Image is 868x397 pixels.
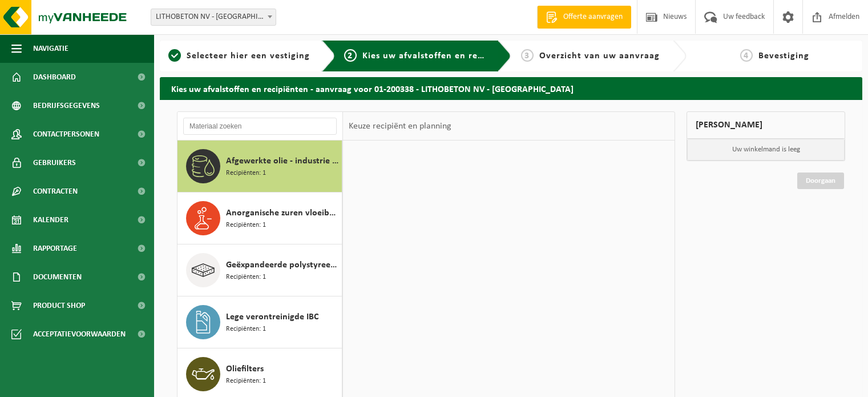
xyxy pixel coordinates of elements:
[560,11,625,23] span: Offerte aanvragen
[33,149,76,177] span: Gebruikers
[177,141,342,193] button: Afgewerkte olie - industrie in 200lt Recipiënten: 1
[226,272,266,283] span: Recipiënten: 1
[740,49,753,62] span: 4
[362,51,519,61] span: Kies uw afvalstoffen en recipiënten
[33,206,68,234] span: Kalender
[797,173,844,189] a: Doorgaan
[226,206,339,220] span: Anorganische zuren vloeibaar in kleinverpakking
[33,120,99,149] span: Contactpersonen
[687,139,845,161] p: Uw winkelmand is leeg
[343,112,457,141] div: Keuze recipiënt en planning
[226,310,318,324] span: Lege verontreinigde IBC
[33,91,100,120] span: Bedrijfsgegevens
[177,296,342,348] button: Lege verontreinigde IBC Recipiënten: 1
[177,244,342,296] button: Geëxpandeerde polystyreen (EPS) verpakking (< 1 m² per stuk), recycleerbaar Recipiënten: 1
[183,118,337,135] input: Materiaal zoeken
[226,258,339,272] span: Geëxpandeerde polystyreen (EPS) verpakking (< 1 m² per stuk), recycleerbaar
[539,51,660,61] span: Overzicht van uw aanvraag
[168,49,181,62] span: 1
[33,234,77,263] span: Rapportage
[33,34,68,63] span: Navigatie
[687,111,845,139] div: [PERSON_NAME]
[33,320,126,348] span: Acceptatievoorwaarden
[33,291,85,320] span: Product Shop
[537,6,631,29] a: Offerte aanvragen
[226,362,264,376] span: Oliefilters
[177,193,342,244] button: Anorganische zuren vloeibaar in kleinverpakking Recipiënten: 1
[160,77,862,99] h2: Kies uw afvalstoffen en recipiënten - aanvraag voor 01-200338 - LITHOBETON NV - [GEOGRAPHIC_DATA]
[758,51,809,61] span: Bevestiging
[33,63,76,91] span: Dashboard
[187,51,310,61] span: Selecteer hier een vestiging
[151,9,276,25] span: LITHOBETON NV - SNAASKERKE
[521,49,534,62] span: 3
[226,376,266,387] span: Recipiënten: 1
[151,9,276,26] span: LITHOBETON NV - SNAASKERKE
[226,220,266,231] span: Recipiënten: 1
[33,263,82,291] span: Documenten
[344,49,357,62] span: 2
[33,177,78,206] span: Contracten
[226,324,266,335] span: Recipiënten: 1
[165,49,313,63] a: 1Selecteer hier een vestiging
[226,168,266,179] span: Recipiënten: 1
[226,154,339,168] span: Afgewerkte olie - industrie in 200lt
